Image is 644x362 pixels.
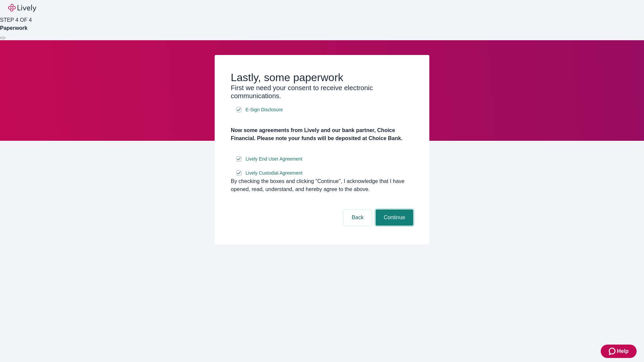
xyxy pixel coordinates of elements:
a: e-sign disclosure document [244,106,284,114]
div: By checking the boxes and clicking “Continue", I acknowledge that I have opened, read, understand... [231,177,413,193]
h4: Now some agreements from Lively and our bank partner, Choice Financial. Please note your funds wi... [231,126,413,142]
h2: Lastly, some paperwork [231,71,413,84]
button: Zendesk support iconHelp [601,345,637,358]
span: Lively Custodial Agreement [246,170,303,177]
img: Lively [8,4,36,12]
h3: First we need your consent to receive electronic communications. [231,84,413,100]
span: Lively End User Agreement [246,156,303,163]
svg: Zendesk support icon [609,347,617,355]
a: e-sign disclosure document [244,155,304,163]
span: E-Sign Disclosure [246,106,283,113]
button: Continue [376,209,413,226]
button: Back [343,209,372,226]
span: Help [617,347,629,355]
a: e-sign disclosure document [244,169,304,177]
